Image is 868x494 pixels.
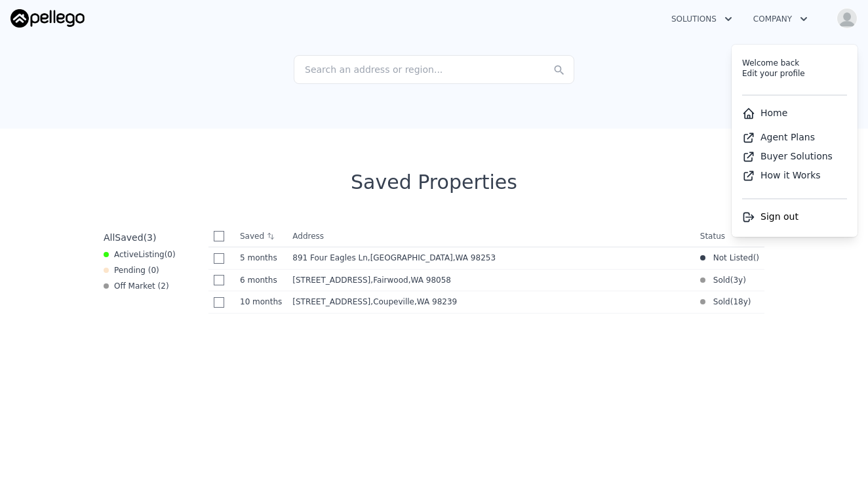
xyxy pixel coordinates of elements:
time: 2025-03-10 22:20 [240,253,282,263]
button: Company [743,7,818,31]
time: 2025-03-03 23:49 [240,275,282,285]
a: Agent Plans [742,132,815,142]
th: Status [695,226,764,247]
div: Saved Properties [98,171,770,194]
a: Edit your profile [742,69,805,78]
button: Sign out [742,210,799,224]
div: All ( 3 ) [104,231,156,244]
img: Pellego [10,9,85,28]
time: 2024-10-27 19:00 [240,297,282,307]
span: Listing [138,250,165,259]
div: Welcome back [742,58,847,68]
span: , [GEOGRAPHIC_DATA] [368,253,501,262]
a: How it Works [742,170,821,180]
span: Sold ( [705,275,734,285]
span: Sold ( [705,297,734,307]
a: Buyer Solutions [742,151,833,161]
span: [STREET_ADDRESS] [292,276,370,285]
span: , WA 98253 [453,253,496,262]
time: 2022-06-17 16:25 [733,275,743,285]
img: avatar [837,8,858,29]
span: , Coupeville [370,297,462,306]
div: Off Market ( 2 ) [104,281,169,291]
span: [STREET_ADDRESS] [292,297,370,306]
th: Saved [235,226,287,247]
span: ) [743,275,746,285]
span: , WA 98239 [414,297,457,306]
span: Sign out [760,211,799,222]
a: Home [742,108,787,118]
span: ) [756,253,759,263]
button: Solutions [661,7,743,31]
th: Address [287,226,695,247]
span: 891 Four Eagles Ln [292,253,368,262]
span: Saved [115,232,143,243]
span: Active ( 0 ) [114,249,176,260]
span: Not Listed ( [705,253,757,263]
div: Search an address or region... [294,55,574,84]
span: , Fairwood [370,276,456,285]
div: Pending ( 0 ) [104,265,159,276]
time: 2007-08-28 00:00 [733,297,747,307]
span: ) [748,297,751,307]
span: , WA 98058 [408,276,451,285]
